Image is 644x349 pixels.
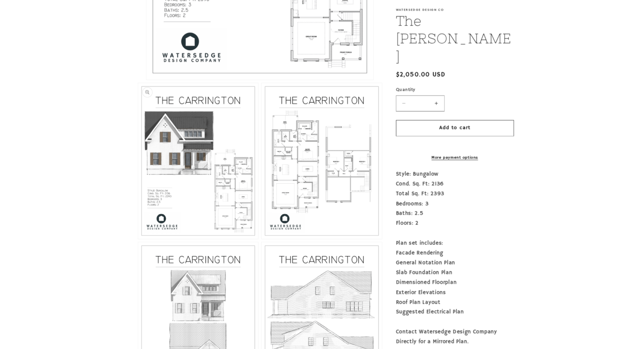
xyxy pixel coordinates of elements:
[391,326,508,346] div: Contact Watersedge Design Company Directly for a Mirrored Plan.
[391,267,508,277] div: Slab Foundation Plan
[391,72,440,81] span: $2,050.00 USD
[391,297,508,307] div: Roof Plan Layout
[391,121,508,137] button: Add to cart
[391,238,508,248] div: Plan set includes:
[391,10,508,14] p: Watersedge Design Co
[391,14,508,67] h1: The [PERSON_NAME]
[391,248,508,258] div: Facade Rendering
[391,277,508,287] div: Dimensioned Floorplan
[391,287,508,297] div: Exterior Elevations
[391,258,508,267] div: General Notation Plan
[391,306,508,316] div: Suggested Electrical Plan
[391,155,508,161] a: More payment options
[391,88,508,95] label: Quantity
